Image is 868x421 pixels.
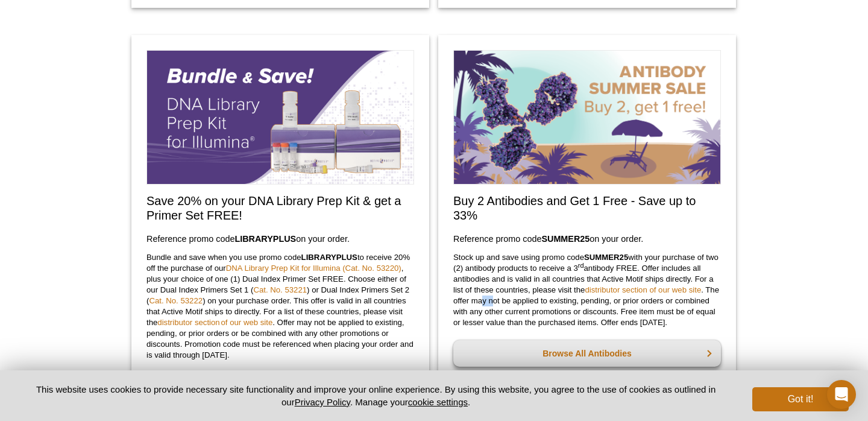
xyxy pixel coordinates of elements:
div: Open Intercom Messenger [827,380,856,409]
sup: rd [578,261,584,268]
a: Cat. No. 53221 [253,285,307,294]
p: Bundle and save when you use promo code to receive 20% off the purchase of our , plus your choice... [146,252,414,361]
p: Stock up and save using promo code with your purchase of two (2) antibody products to receive a 3... [453,252,721,328]
a: DNA Library Prep Kit for Illumina (Cat. No. 53220) [226,264,401,273]
h3: Reference promo code on your order. [453,232,721,246]
strong: SUMMER25 [541,234,590,244]
strong: LIBRARYPLUS [301,253,357,262]
a: Cat. No. 53222 [149,296,203,305]
h2: Save 20% on your DNA Library Prep Kit & get a Primer Set FREE! [146,194,414,223]
a: distributor section of our web site [585,285,701,294]
strong: SUMMER25 [584,253,628,262]
button: cookie settings [408,397,468,407]
strong: LIBRARYPLUS [234,234,296,244]
a: Browse All Antibodies [453,340,721,367]
a: Privacy Policy [295,397,350,407]
a: distributor section of our web site [157,318,272,327]
img: Save on our DNA Library Prep Kit [146,50,414,185]
h2: Buy 2 Antibodies and Get 1 Free - Save up to 33% [453,194,721,223]
img: Save on Antibodies [453,50,721,185]
h3: Reference promo code on your order. [146,232,414,246]
button: Got it! [752,387,849,411]
p: This website uses cookies to provide necessary site functionality and improve your online experie... [19,383,732,408]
